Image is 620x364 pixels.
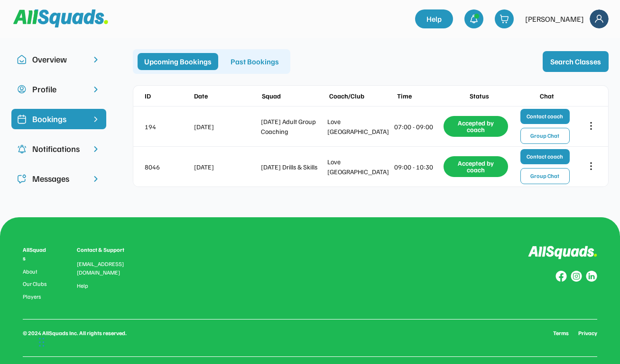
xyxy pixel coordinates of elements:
div: [EMAIL_ADDRESS][DOMAIN_NAME] [77,260,136,277]
a: Privacy [578,329,597,337]
a: Players [23,293,48,300]
div: Bookings [32,113,85,125]
div: Messages [32,172,85,185]
a: About [23,268,48,275]
img: Icon%20copy%2010.svg [17,55,27,64]
img: Group%20copy%207.svg [571,271,582,282]
img: Squad%20Logo.svg [13,9,108,27]
img: Group%20copy%208.svg [555,271,567,282]
div: [DATE] Adult Group Coaching [261,116,326,136]
div: Upcoming Bookings [138,53,218,70]
div: Love [GEOGRAPHIC_DATA] [327,116,392,136]
div: Chat [514,91,580,101]
div: © 2024 AllSquads Inc. All rights reserved. [23,329,127,337]
a: Terms [553,329,569,337]
div: Accepted by coach [444,156,509,177]
div: Profile [32,83,85,96]
button: Contact coach [520,149,570,164]
div: 09:00 - 10:30 [394,162,442,172]
div: AllSquads [23,246,48,263]
button: Group Chat [520,168,570,184]
div: [PERSON_NAME] [525,13,584,25]
div: 194 [145,122,192,132]
img: Group%20copy%206.svg [586,271,597,282]
button: Contact coach [520,109,570,124]
div: Time [397,91,444,101]
img: chevron-right.svg [91,55,101,64]
div: Accepted by coach [444,116,509,137]
div: Date [194,91,260,101]
div: 07:00 - 09:00 [394,122,442,132]
div: Love [GEOGRAPHIC_DATA] [327,157,392,177]
img: chevron-right.svg [91,144,101,154]
img: chevron-right.svg [91,85,101,94]
div: Notifications [32,142,85,155]
img: Logo%20inverted.svg [528,246,597,259]
button: Group Chat [520,128,570,144]
div: Past Bookings [224,53,286,70]
img: chevron-right%20copy%203.svg [91,115,101,124]
img: Icon%20copy%204.svg [17,144,27,154]
div: Status [446,91,512,101]
div: Overview [32,53,85,66]
a: Help [415,9,453,28]
img: Frame%2018.svg [590,9,609,28]
div: [DATE] [194,162,259,172]
div: 8046 [145,162,192,172]
a: Help [77,283,88,289]
img: Icon%20copy%205.svg [17,174,27,184]
div: ID [145,91,192,101]
img: shopping-cart-01%20%281%29.svg [500,14,509,24]
button: Search Classes [543,51,609,72]
div: [DATE] Drills & Skills [261,162,326,172]
div: Contact & Support [77,246,136,254]
a: Our Clubs [23,281,48,287]
div: Coach/Club [329,91,395,101]
img: chevron-right.svg [91,174,101,184]
div: [DATE] [194,122,259,132]
img: Icon%20%2819%29.svg [17,115,27,124]
img: bell-03%20%281%29.svg [469,14,479,24]
div: Squad [262,91,328,101]
img: user-circle.svg [17,85,27,94]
